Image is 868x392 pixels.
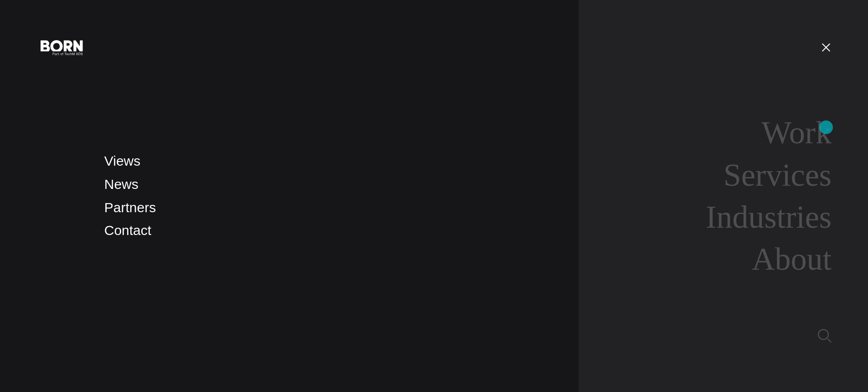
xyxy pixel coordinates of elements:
a: News [104,177,139,192]
a: Industries [706,199,832,235]
a: About [752,241,832,277]
img: Search [818,329,832,343]
a: Partners [104,200,156,215]
a: Work [761,115,832,150]
button: Open [815,37,837,57]
a: Services [724,157,832,193]
a: Views [104,153,140,168]
a: Contact [104,223,151,238]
